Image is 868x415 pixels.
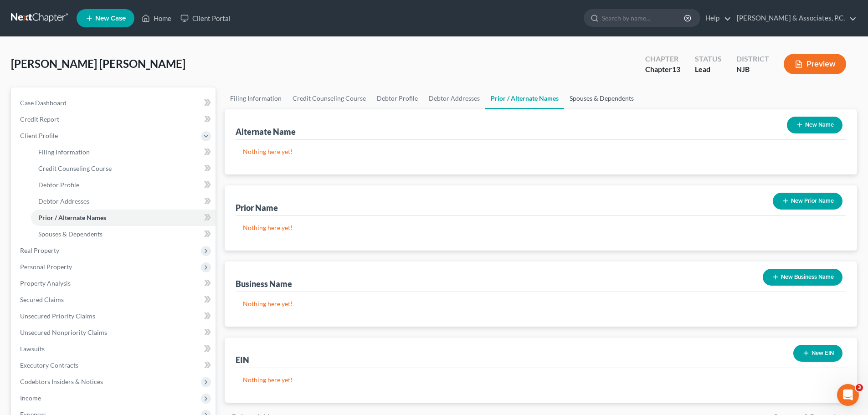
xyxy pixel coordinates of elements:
[13,95,216,111] a: Case Dashboard
[672,65,680,73] span: 13
[20,99,67,107] span: Case Dashboard
[20,345,45,353] span: Lawsuits
[564,87,639,109] a: Spouses & Dependents
[787,117,842,133] button: New Name
[31,177,216,193] a: Debtor Profile
[856,384,863,391] span: 3
[31,210,216,226] a: Prior / Alternate Names
[695,54,722,64] div: Status
[695,64,722,75] div: Lead
[371,87,423,109] a: Debtor Profile
[20,378,103,385] span: Codebtors Insiders & Notices
[20,296,64,303] span: Secured Claims
[20,279,71,287] span: Property Analysis
[736,64,769,75] div: NJB
[20,361,78,369] span: Executory Contracts
[31,160,216,177] a: Credit Counseling Course
[20,312,95,320] span: Unsecured Priority Claims
[236,354,249,365] div: EIN
[38,164,112,172] span: Credit Counseling Course
[732,10,857,26] a: [PERSON_NAME] & Associates, P.C.
[602,10,685,26] input: Search by name...
[701,10,731,26] a: Help
[773,193,842,210] button: New Prior Name
[13,292,216,308] a: Secured Claims
[243,223,839,232] p: Nothing here yet!
[243,299,839,308] p: Nothing here yet!
[243,375,839,384] p: Nothing here yet!
[645,54,680,64] div: Chapter
[20,246,59,254] span: Real Property
[236,278,292,289] div: Business Name
[20,394,41,402] span: Income
[13,324,216,341] a: Unsecured Nonpriority Claims
[20,328,107,336] span: Unsecured Nonpriority Claims
[225,87,287,109] a: Filing Information
[20,132,58,139] span: Client Profile
[137,10,176,26] a: Home
[38,230,103,238] span: Spouses & Dependents
[38,148,90,156] span: Filing Information
[837,384,859,406] iframe: Intercom live chat
[38,214,106,221] span: Prior / Alternate Names
[176,10,235,26] a: Client Portal
[31,144,216,160] a: Filing Information
[793,345,842,362] button: New EIN
[38,197,89,205] span: Debtor Addresses
[20,115,59,123] span: Credit Report
[13,308,216,324] a: Unsecured Priority Claims
[485,87,564,109] a: Prior / Alternate Names
[784,54,846,74] button: Preview
[31,226,216,242] a: Spouses & Dependents
[20,263,72,271] span: Personal Property
[31,193,216,210] a: Debtor Addresses
[13,275,216,292] a: Property Analysis
[13,111,216,128] a: Credit Report
[287,87,371,109] a: Credit Counseling Course
[11,57,185,70] span: [PERSON_NAME] [PERSON_NAME]
[763,269,842,286] button: New Business Name
[13,357,216,374] a: Executory Contracts
[243,147,839,156] p: Nothing here yet!
[645,64,680,75] div: Chapter
[95,15,126,22] span: New Case
[236,126,296,137] div: Alternate Name
[423,87,485,109] a: Debtor Addresses
[38,181,79,189] span: Debtor Profile
[13,341,216,357] a: Lawsuits
[736,54,769,64] div: District
[236,202,278,213] div: Prior Name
